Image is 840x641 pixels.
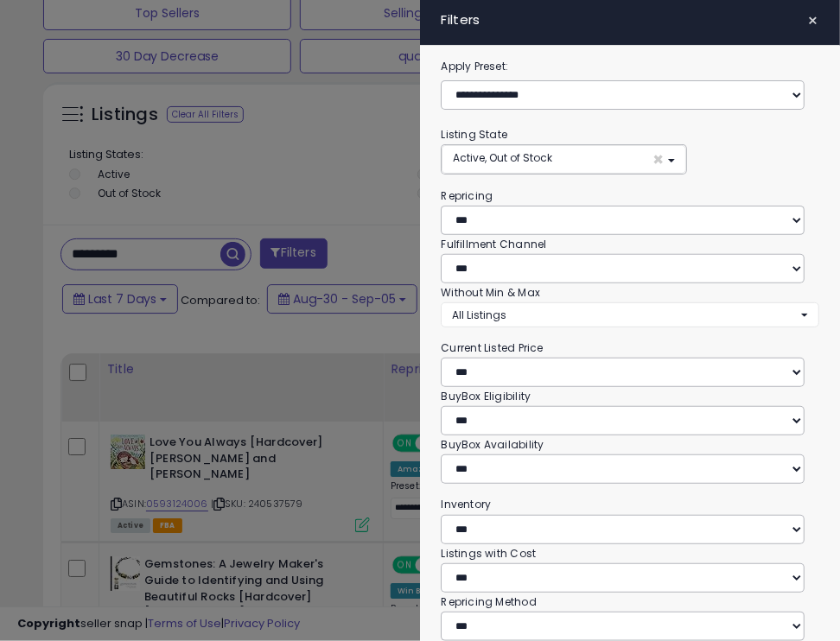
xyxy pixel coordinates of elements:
[441,127,507,142] small: Listing State
[441,340,543,355] small: Current Listed Price
[442,145,685,174] button: Active, Out of Stock ×
[441,13,818,28] h4: Filters
[653,150,665,168] span: ×
[441,546,536,561] small: Listings with Cost
[441,497,491,511] small: Inventory
[441,389,531,403] small: BuyBox Eligibility
[441,302,818,327] button: All Listings
[441,437,544,452] small: BuyBox Availability
[441,594,537,609] small: Repricing Method
[428,57,521,76] label: Apply Preset:
[441,188,493,203] small: Repricing
[801,9,826,33] button: ×
[441,285,540,300] small: Without Min & Max
[441,237,546,251] small: Fulfillment Channel
[452,308,506,322] span: All Listings
[808,9,819,33] span: ×
[453,150,552,165] span: Active, Out of Stock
